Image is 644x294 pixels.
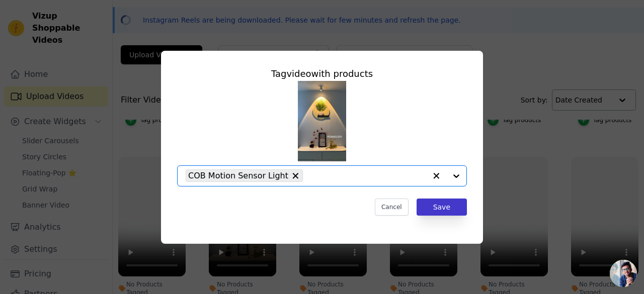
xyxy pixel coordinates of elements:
button: Save [417,199,467,216]
span: COB Motion Sensor Light [188,169,288,182]
a: Open chat [610,260,637,287]
img: reel-preview-d4kk0z-kb.myshopify.com-3665673256774416909_72156774732.jpeg [298,81,346,161]
div: Tag video with products [177,67,467,81]
button: Cancel [375,199,409,216]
